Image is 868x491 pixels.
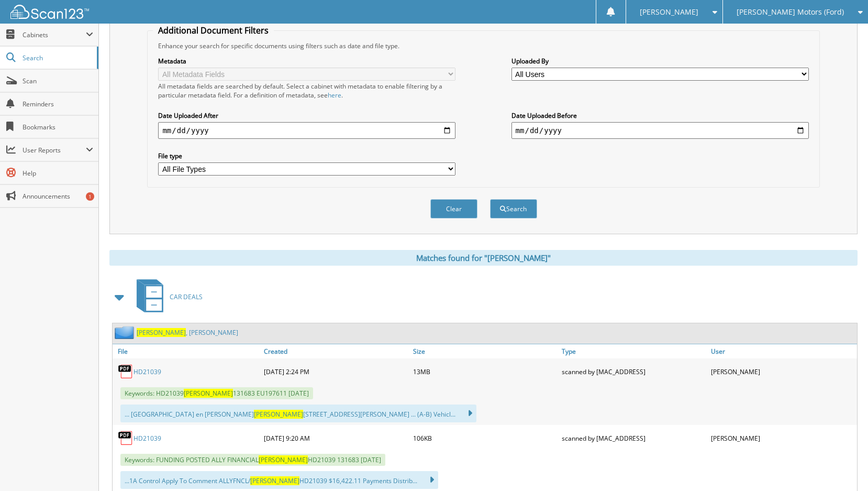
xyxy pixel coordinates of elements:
[153,41,814,50] div: Enhance your search for specific documents using filters such as date and file type.
[250,476,299,485] span: [PERSON_NAME]
[133,434,161,443] a: HD21039
[118,364,133,379] img: PDF.png
[158,111,455,120] label: Date Uploaded After
[23,192,93,201] span: Announcements
[23,30,86,39] span: Cabinets
[109,250,858,266] div: Matches found for "[PERSON_NAME]"
[259,455,308,464] span: [PERSON_NAME]
[130,276,203,318] a: CAR DEALS
[708,428,857,449] div: [PERSON_NAME]
[118,430,133,446] img: PDF.png
[184,389,233,398] span: [PERSON_NAME]
[120,387,313,399] span: Keywords: HD21039 131683 EU197611 [DATE]
[559,361,708,382] div: scanned by [MAC_ADDRESS]
[640,9,698,15] span: [PERSON_NAME]
[261,428,410,449] div: [DATE] 9:20 AM
[430,199,477,219] button: Clear
[511,111,809,120] label: Date Uploaded Before
[737,9,844,15] span: [PERSON_NAME] Motors (Ford)
[410,344,559,358] a: Size
[113,344,261,358] a: File
[133,367,161,376] a: HD21039
[261,344,410,358] a: Created
[23,77,93,85] span: Scan
[708,361,857,382] div: [PERSON_NAME]
[120,454,385,466] span: Keywords: FUNDING POSTED ALLY FINANCIAL HD21039 131683 [DATE]
[170,292,203,301] span: CAR DEALS
[23,100,93,108] span: Reminders
[120,471,438,489] div: ...1A Control Apply To Comment ALLYFNCL/ HD21039 $16,422.11 Payments Distrib...
[158,82,455,100] div: All metadata fields are searched by default. Select a cabinet with metadata to enable filtering b...
[86,192,94,201] div: 1
[120,405,476,422] div: ... [GEOGRAPHIC_DATA] en [PERSON_NAME] [STREET_ADDRESS][PERSON_NAME] ... (A-B) Vehicl...
[10,5,89,19] img: scan123-logo-white.svg
[158,122,455,139] input: start
[23,53,92,62] span: Search
[511,122,809,139] input: end
[23,169,93,178] span: Help
[559,344,708,358] a: Type
[137,328,186,337] span: [PERSON_NAME]
[137,328,238,337] a: [PERSON_NAME], [PERSON_NAME]
[23,123,93,132] span: Bookmarks
[153,25,274,36] legend: Additional Document Filters
[23,146,86,155] span: User Reports
[410,361,559,382] div: 13MB
[158,57,455,66] label: Metadata
[115,326,137,339] img: folder2.png
[490,199,537,219] button: Search
[708,344,857,358] a: User
[328,91,341,100] a: here
[261,361,410,382] div: [DATE] 2:24 PM
[158,151,455,160] label: File type
[559,428,708,449] div: scanned by [MAC_ADDRESS]
[410,428,559,449] div: 106KB
[254,410,303,419] span: [PERSON_NAME]
[511,57,809,66] label: Uploaded By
